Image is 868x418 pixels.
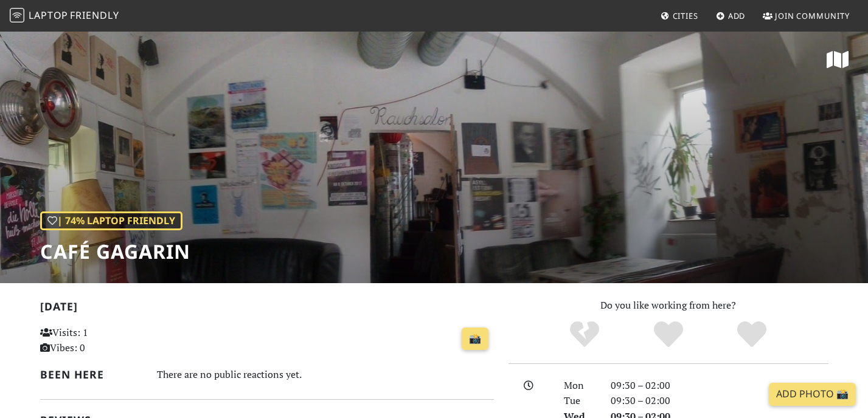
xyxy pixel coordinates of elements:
div: No [543,320,627,350]
div: Yes [627,320,710,350]
a: LaptopFriendly LaptopFriendly [10,5,119,27]
span: Cities [673,10,698,21]
div: 09:30 – 02:00 [603,393,836,409]
div: Mon [557,378,603,394]
h2: [DATE] [40,300,494,318]
a: Cities [656,5,703,27]
div: 09:30 – 02:00 [603,378,836,394]
a: 📸 [462,327,488,351]
p: Visits: 1 Vibes: 0 [40,325,182,356]
span: Friendly [70,9,119,22]
div: Definitely! [710,320,794,350]
p: Do you like working from here? [509,298,828,313]
span: Join Community [775,10,850,21]
div: There are no public reactions yet. [157,366,494,383]
span: Add [728,10,746,21]
h2: Been here [40,368,143,381]
a: Add Photo 📸 [769,383,856,406]
div: Tue [557,393,603,409]
img: LaptopFriendly [10,8,24,22]
span: Laptop [29,9,68,22]
a: Add [711,5,751,27]
h1: Café Gagarin [40,240,190,263]
a: Join Community [758,5,855,27]
div: | 74% Laptop Friendly [40,211,182,231]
